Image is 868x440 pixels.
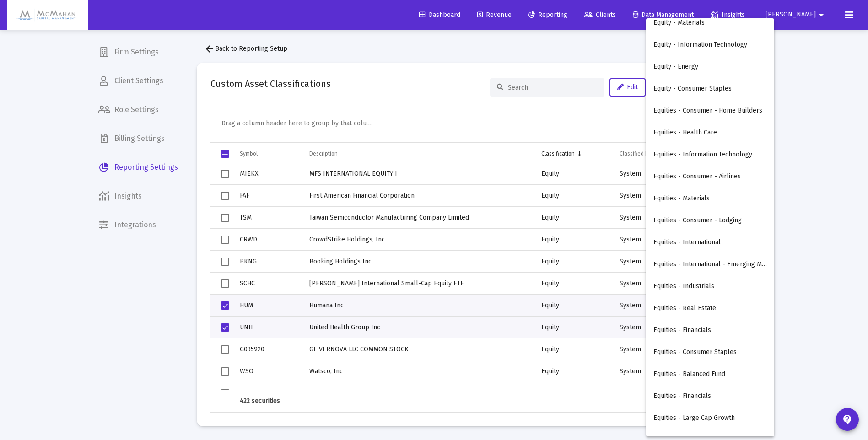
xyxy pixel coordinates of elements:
button: Equity - Information Technology [646,34,774,56]
button: Equities - Financials [646,319,774,341]
button: Equities - Real Estate [646,297,774,319]
button: Equities - Consumer Staples [646,341,774,363]
button: Equity - Consumer Staples [646,78,774,100]
button: Equities - Consumer - Home Builders [646,100,774,122]
button: Equities - Consumer - Airlines [646,166,774,188]
button: Equities - Health Care [646,122,774,144]
button: Equities - Industrials [646,275,774,297]
button: Equities - Consumer - Lodging [646,209,774,231]
button: Equities - Materials [646,188,774,209]
button: Equities - Balanced Fund [646,363,774,385]
button: Equities - International - Emerging Markets [646,253,774,275]
button: Equities - Large Cap Growth [646,407,774,429]
button: Equities - Information Technology [646,144,774,166]
button: Equity - Materials [646,12,774,34]
button: Equities - International [646,231,774,253]
button: Equities - Financials [646,385,774,407]
button: Equity - Energy [646,56,774,78]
